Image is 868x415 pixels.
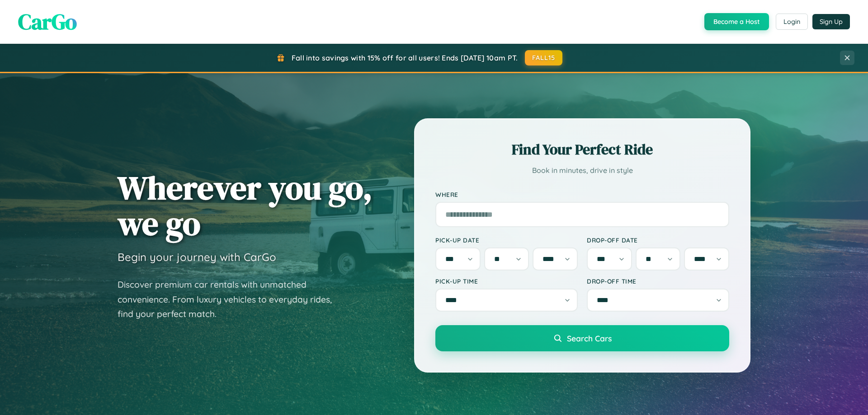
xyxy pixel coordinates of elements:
label: Where [435,191,729,198]
button: Search Cars [435,325,729,351]
h2: Find Your Perfect Ride [435,140,729,159]
label: Drop-off Date [587,236,729,244]
span: Search Cars [567,333,612,343]
label: Pick-up Time [435,277,578,285]
button: Become a Host [704,13,769,30]
button: Login [776,14,808,30]
p: Discover premium car rentals with unmatched convenience. From luxury vehicles to everyday rides, ... [118,277,344,322]
span: CarGo [18,7,77,37]
p: Book in minutes, drive in style [435,164,729,177]
button: Sign Up [812,14,850,29]
label: Drop-off Time [587,277,729,285]
h1: Wherever you go, we go [118,170,373,241]
label: Pick-up Date [435,236,578,244]
h3: Begin your journey with CarGo [118,250,276,264]
button: FALL15 [525,50,563,65]
span: Fall into savings with 15% off for all users! Ends [DATE] 10am PT. [292,53,518,62]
